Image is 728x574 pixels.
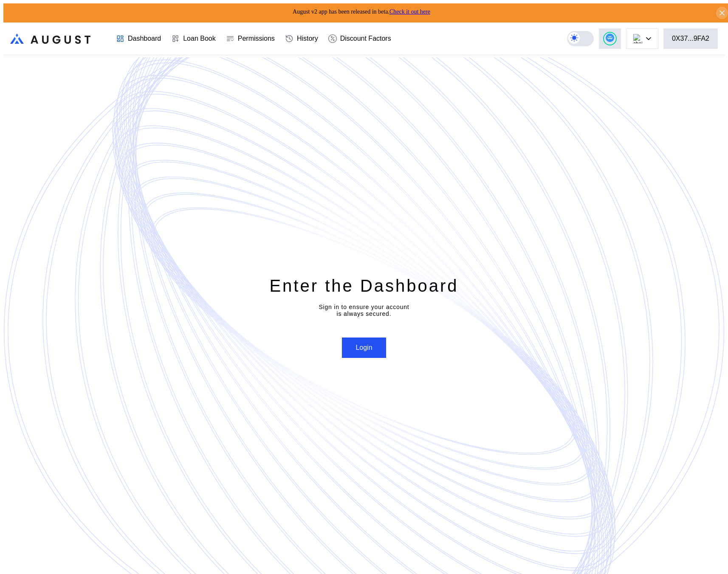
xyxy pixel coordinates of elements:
[626,28,658,49] button: chain logo
[319,304,409,317] div: Sign in to ensure your account is always secured.
[342,338,386,358] button: Login
[672,35,709,42] div: 0X37...9FA2
[293,8,430,15] span: August v2 app has been released in beta.
[183,35,216,42] div: Loan Book
[221,23,280,54] a: Permissions
[297,35,318,42] div: History
[280,23,323,54] a: History
[111,23,166,54] a: Dashboard
[340,35,391,42] div: Discount Factors
[166,23,221,54] a: Loan Book
[633,34,643,43] img: chain logo
[128,35,161,42] div: Dashboard
[663,28,718,49] button: 0X37...9FA2
[269,275,458,297] div: Enter the Dashboard
[389,8,430,15] a: Check it out here
[323,23,396,54] a: Discount Factors
[238,35,275,42] div: Permissions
